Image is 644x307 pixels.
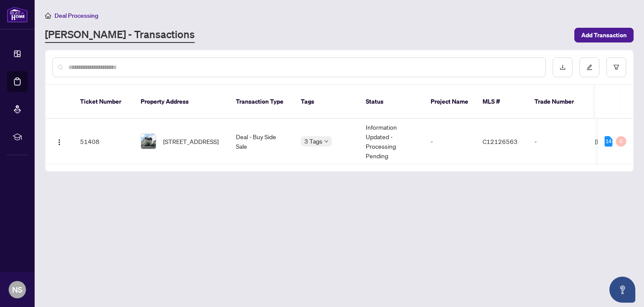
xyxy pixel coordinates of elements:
[304,136,322,146] span: 3 Tags
[586,64,592,70] span: edit
[553,57,573,77] button: download
[45,13,51,19] span: home
[528,85,588,119] th: Trade Number
[424,85,476,119] th: Project Name
[12,284,23,296] span: NS
[359,119,424,164] td: Information Updated - Processing Pending
[359,85,424,119] th: Status
[605,136,612,147] div: 14
[229,85,294,119] th: Transaction Type
[73,119,134,164] td: 51408
[7,7,28,23] img: logo
[483,137,518,145] span: C12126563
[476,85,528,119] th: MLS #
[324,139,328,144] span: down
[52,134,66,148] button: Logo
[73,85,134,119] th: Ticket Number
[229,119,294,164] td: Deal - Buy Side Sale
[609,277,635,303] button: Open asap
[56,139,63,146] img: Logo
[134,85,229,119] th: Property Address
[580,57,599,77] button: edit
[574,28,634,42] button: Add Transaction
[55,12,98,20] span: Deal Processing
[528,119,588,164] td: -
[141,134,156,149] img: thumbnail-img
[45,27,195,43] a: [PERSON_NAME] - Transactions
[294,85,359,119] th: Tags
[616,136,626,147] div: 0
[581,28,627,42] span: Add Transaction
[613,64,619,70] span: filter
[163,137,219,146] span: [STREET_ADDRESS]
[606,57,626,77] button: filter
[424,119,476,164] td: -
[560,64,566,70] span: download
